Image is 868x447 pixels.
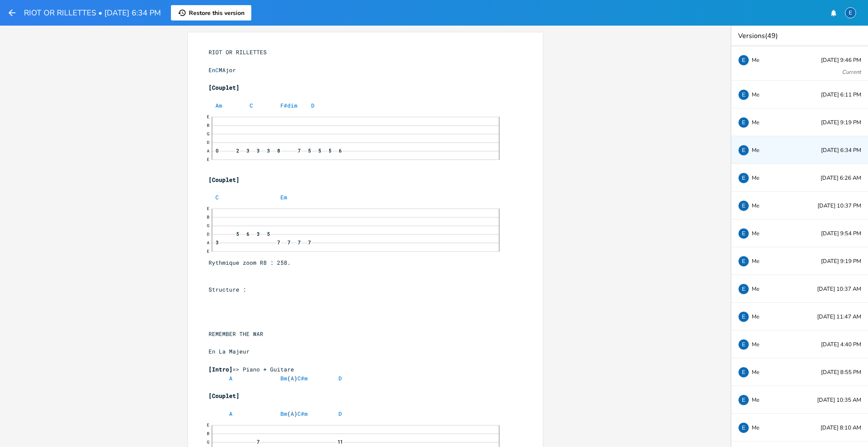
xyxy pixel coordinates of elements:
div: emmanuel.grasset [738,311,749,322]
span: D [338,374,342,382]
span: Me [752,147,759,153]
span: Structure : [209,286,246,293]
span: A [229,374,232,382]
span: 7 [256,439,260,444]
div: emmanuel.grasset [738,228,749,239]
span: Me [752,57,759,63]
span: [Intro] [209,365,232,373]
div: emmanuel.grasset [738,256,749,267]
div: emmanuel.grasset [738,89,749,100]
span: Me [752,397,759,403]
span: => Piano + Guitare [209,365,294,373]
span: 5 [235,232,240,237]
text: A [207,148,209,154]
span: Rythmique zoom R8 : 258. [209,259,291,266]
text: E [207,114,209,120]
div: emmanuel.grasset [845,7,856,18]
span: Me [752,231,759,237]
text: A [207,240,209,245]
span: [Couplet] [209,392,239,400]
span: [DATE] 10:37 PM [818,203,861,209]
span: [Couplet] [209,84,239,91]
span: 5 [318,148,322,153]
span: ( ) [209,410,342,418]
span: C#m [297,374,308,382]
div: emmanuel.grasset [738,283,749,295]
text: G [207,223,209,228]
span: 8 [277,148,281,153]
div: emmanuel.grasset [738,172,749,184]
span: 7 [307,240,312,245]
text: B [207,214,209,220]
div: emmanuel.grasset [738,117,749,128]
span: Me [752,342,759,348]
text: G [207,439,209,445]
span: F#dim [280,102,297,109]
span: C [215,193,219,201]
span: [DATE] 8:55 PM [821,370,861,375]
span: 0 [215,148,219,153]
span: 7 [277,240,281,245]
span: [DATE] 6:26 AM [821,175,861,181]
span: [DATE] 9:54 PM [821,231,861,237]
button: E [845,3,856,23]
span: Me [752,369,759,375]
span: Em [280,193,287,201]
span: 2 [235,148,240,153]
span: RIOT OR RILLETTES [209,48,267,56]
span: [DATE] 8:10 AM [821,425,861,431]
div: emmanuel.grasset [738,145,749,156]
text: E [207,157,209,162]
span: D [338,410,342,418]
span: 6 [246,232,250,237]
span: A [291,374,294,382]
text: B [207,123,209,128]
span: [DATE] 10:37 AM [817,286,861,292]
button: Restore this version [171,5,251,20]
span: [DATE] 9:46 PM [821,58,861,63]
span: Bm [280,374,287,382]
span: C [250,102,253,109]
span: C [215,66,219,74]
span: [Couplet] [209,176,239,184]
text: B [207,431,209,436]
div: emmanuel.grasset [738,367,749,378]
span: [DATE] 10:35 AM [817,397,861,403]
span: En MAjor [209,66,236,74]
text: G [207,131,209,137]
span: 7 [297,240,301,245]
span: Me [752,92,759,98]
div: Versions (49) [731,26,868,46]
span: En La Majeur [209,348,250,355]
span: [DATE] 4:40 PM [821,342,861,348]
div: emmanuel.grasset [738,422,749,433]
span: Me [752,120,759,126]
span: [DATE] 6:11 PM [821,92,861,98]
span: 3 [246,148,250,153]
span: [DATE] 6:34 PM [821,148,861,153]
span: C#m [297,410,308,418]
span: 11 [337,439,344,444]
span: D [311,102,315,109]
div: emmanuel.grasset [738,200,749,211]
span: 3 [256,148,260,153]
span: Restore this version [189,9,244,17]
text: E [207,422,209,428]
span: A [291,410,294,418]
span: 3 [256,232,260,237]
span: Me [752,258,759,264]
span: 5 [328,148,332,153]
span: 3 [266,148,271,153]
span: 5 [266,232,271,237]
span: Me [752,425,759,431]
span: REMEMBER THE WAR [209,330,263,338]
span: [DATE] 11:47 AM [817,314,861,320]
span: Me [752,286,759,292]
span: Me [752,314,759,320]
text: D [207,231,209,237]
span: Am [215,102,222,109]
span: ( ) [209,374,342,382]
span: 3 [215,240,219,245]
span: Bm [280,410,287,418]
text: E [207,206,209,211]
